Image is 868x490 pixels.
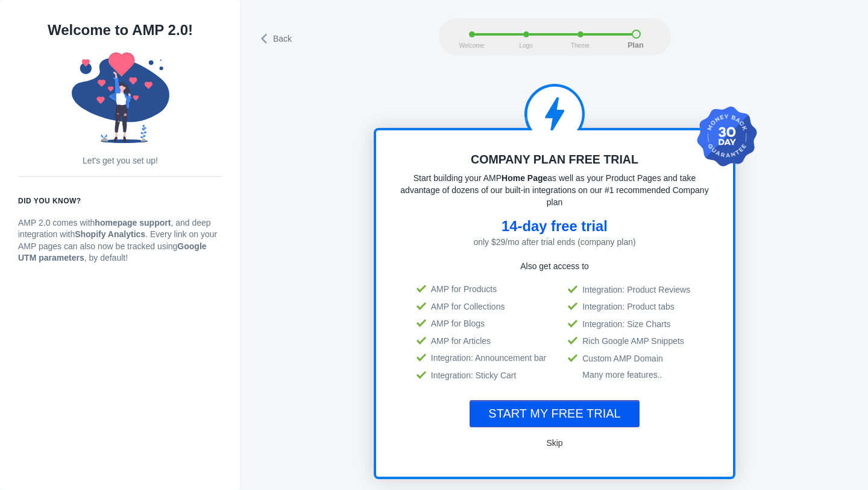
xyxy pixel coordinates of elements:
[95,218,171,227] strong: homepage support
[18,18,222,42] h1: Welcome to AMP 2.0!
[273,33,292,45] span: Back
[18,217,222,264] p: AMP 2.0 comes with , and deep integration with . Every link on your AMP pages can also now be tra...
[419,283,546,296] li: AMP for Products
[419,335,546,348] li: AMP for Articles
[535,431,574,455] button: Skip
[570,352,690,365] li: Custom AMP Domain
[18,241,207,263] strong: Google UTM parameters
[502,173,547,183] strong: Home Page
[524,84,585,130] img: amp-half.png
[511,42,541,49] span: Logo
[18,155,222,167] p: Let's get you set up!
[419,317,546,330] li: AMP for Blogs
[470,400,639,427] button: START MY FREE TRIAL
[419,352,546,364] li: Integration: Announcement bar
[570,369,690,381] li: Many more features..
[419,369,546,382] li: Integration: Sticky Cart
[419,301,546,313] li: AMP for Collections
[570,335,690,348] li: Rich Google AMP Snippets
[400,260,709,272] div: Also get access to
[400,172,709,208] div: Start building your AMP as well as your Product Pages and take advantage of dozens of our built-i...
[457,42,487,49] span: Welcome
[546,438,562,448] span: Skip
[570,284,690,296] li: Integration: Product Reviews
[488,407,620,420] span: START MY FREE TRIAL
[18,195,222,207] h6: Did you know?
[697,106,757,167] img: money-back-guarantee.png
[400,148,709,170] h2: Company Plan Free Trial
[400,236,709,248] div: only $29/mo after trial ends (company plan)
[75,229,145,239] strong: Shopify Analytics
[400,220,709,232] div: 14-day free trial
[570,318,690,331] li: Integration: Size Charts
[570,301,690,313] li: Integration: Product tabs
[621,42,651,50] span: Plan
[259,30,294,46] a: Back
[565,42,596,49] span: Theme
